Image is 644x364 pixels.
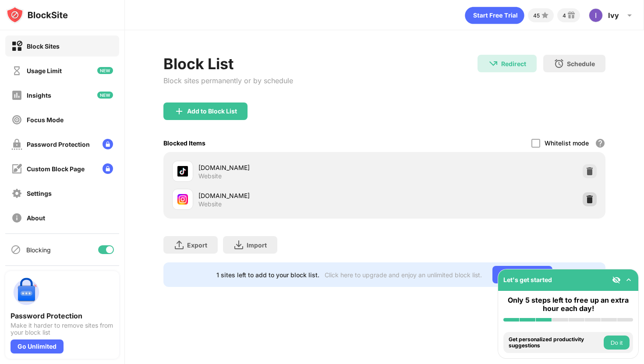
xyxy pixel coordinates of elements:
img: insights-off.svg [11,90,22,101]
img: lock-menu.svg [103,163,113,174]
img: ACg8ocJBECq6_795zffX7ywZNZH6yCu5AzDYarP-t4zvB6MlHh8qFg=s96-c [589,8,603,22]
button: Do it [604,336,630,350]
div: animation [465,7,524,24]
div: Redirect [501,60,526,67]
img: push-password-protection.svg [11,276,42,308]
div: Website [198,172,222,180]
div: Custom Block Page [27,165,85,173]
div: Go Unlimited [11,339,64,353]
div: 4 [563,12,566,19]
div: Whitelist mode [545,139,589,147]
div: Focus Mode [27,116,64,124]
img: customize-block-page-off.svg [11,163,22,174]
div: Block Sites [27,42,60,50]
div: Only 5 steps left to free up an extra hour each day! [503,296,633,313]
div: Export [187,241,207,249]
div: Ivy [608,11,619,20]
img: password-protection-off.svg [11,139,22,150]
div: About [27,214,45,222]
div: Password Protection [27,141,90,148]
div: Import [247,241,267,249]
div: 45 [533,12,540,19]
div: Go Unlimited [492,266,552,283]
img: favicons [177,166,188,177]
div: Let's get started [503,276,552,283]
img: eye-not-visible.svg [612,276,621,284]
div: Insights [27,92,51,99]
div: Blocked Items [163,139,205,147]
img: omni-setup-toggle.svg [624,276,633,284]
div: Make it harder to remove sites from your block list [11,322,114,336]
img: new-icon.svg [97,67,113,74]
img: logo-blocksite.svg [6,6,68,24]
img: points-small.svg [540,10,550,21]
img: new-icon.svg [97,92,113,99]
div: Schedule [567,60,595,67]
div: Website [198,200,222,208]
img: settings-off.svg [11,188,22,199]
div: Settings [27,190,52,197]
img: focus-off.svg [11,114,22,125]
img: reward-small.svg [566,10,577,21]
div: Block List [163,55,293,73]
div: Add to Block List [187,108,237,115]
img: favicons [177,194,188,205]
img: block-on.svg [11,41,22,52]
div: Block sites permanently or by schedule [163,76,293,85]
img: about-off.svg [11,212,22,223]
div: 1 sites left to add to your block list. [216,271,319,279]
div: Password Protection [11,311,114,320]
img: time-usage-off.svg [11,65,22,76]
div: Click here to upgrade and enjoy an unlimited block list. [325,271,482,279]
div: Usage Limit [27,67,62,74]
div: Get personalized productivity suggestions [509,336,602,349]
img: blocking-icon.svg [11,244,21,255]
div: Blocking [26,246,51,254]
div: [DOMAIN_NAME] [198,191,384,200]
div: [DOMAIN_NAME] [198,163,384,172]
img: lock-menu.svg [103,139,113,149]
